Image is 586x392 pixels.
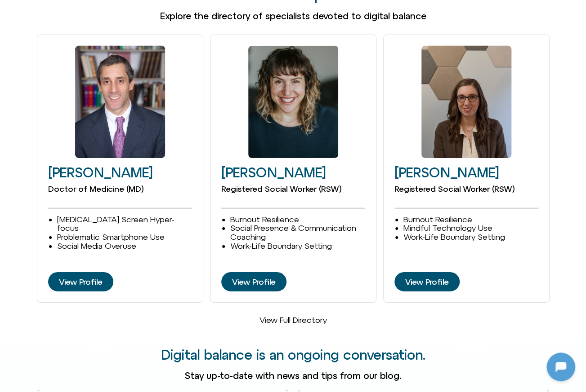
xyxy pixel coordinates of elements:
[48,184,143,194] span: Doctor of Medicine (MD)
[221,165,365,180] h2: [PERSON_NAME]
[48,165,192,180] h2: [PERSON_NAME]
[26,234,161,267] p: Looks like you’ve stepped away. No rush—just message me when you’re ready!
[142,4,157,19] svg: Restart Conversation Button
[221,272,286,292] a: View Profile of Cleo Haber
[230,224,365,242] li: Social Presence & Communication Coaching
[403,215,538,224] li: Burnout Resilience
[2,258,15,270] img: N5FCcHC.png
[57,233,192,242] li: Problematic Smartphone Use
[154,286,168,301] svg: Voice Input Button
[405,277,449,286] span: View Profile
[2,210,15,223] img: N5FCcHC.png
[27,6,138,18] h2: [DOMAIN_NAME]
[403,224,538,233] li: Mindful Technology Use
[26,144,161,219] p: That’s an awesome goal! Let’s break it into steps. What’s one small thing you could do to start w...
[394,272,460,292] a: View Profile of Stephanie Furlott
[157,4,172,19] svg: Close Chatbot Button
[26,5,161,92] p: Sounds like late-night phone use is making workdays tougher. Let’s think about one small tweak yo...
[161,348,425,362] h2: Digital balance is an ongoing conversation.
[57,215,192,233] li: [MEDICAL_DATA] Screen Hyper-focus
[15,289,139,298] textarea: Message Input
[394,184,514,194] span: Registered Social Worker (RSW)
[230,242,365,251] li: Work-Life Boundary Setting
[2,2,178,21] button: Expand Header Button
[36,107,171,128] p: I'd like to be in bed by 10, reading, asleep by 10:30. Help me make a plan.
[57,242,192,251] li: Social Media Overuse
[160,11,426,21] span: Explore the directory of specialists devoted to digital balance
[185,370,401,381] span: Stay up-to-date with news and tips from our blog.
[221,184,341,194] span: Registered Social Worker (RSW)
[259,315,327,325] a: View Full Directory
[59,277,103,286] span: View Profile
[403,233,538,242] li: Work-Life Boundary Setting
[232,277,276,286] span: View Profile
[394,165,538,180] h2: [PERSON_NAME]
[8,4,22,19] img: N5FCcHC.png
[48,272,113,292] a: View Profile of David Goldenberg
[546,352,575,381] iframe: Botpress
[230,215,365,224] li: Burnout Resilience
[2,83,15,95] img: N5FCcHC.png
